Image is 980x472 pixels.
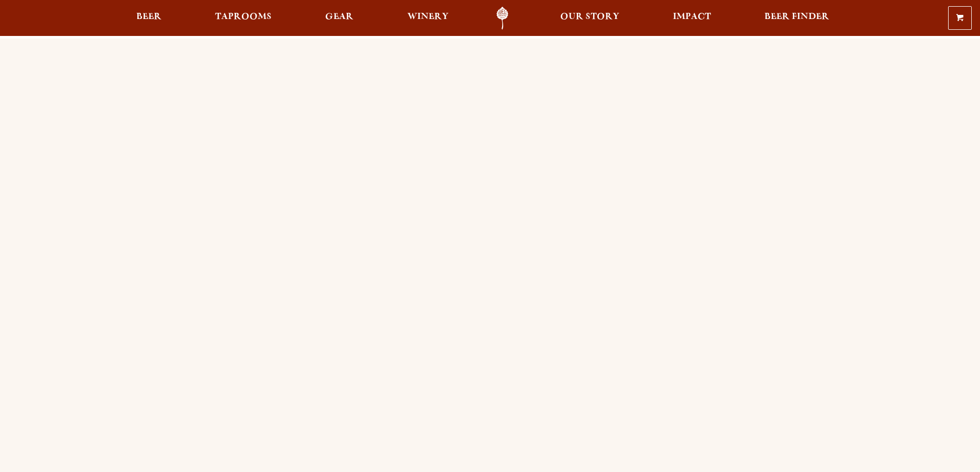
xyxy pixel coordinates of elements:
span: Gear [325,13,353,21]
span: Winery [407,13,449,21]
a: Beer Finder [758,7,836,30]
a: Odell Home [483,7,522,30]
a: Impact [666,7,718,30]
a: Winery [401,7,455,30]
span: Beer Finder [764,13,829,21]
a: Our Story [554,7,626,30]
a: Taprooms [208,7,278,30]
a: Gear [318,7,360,30]
span: Taprooms [215,13,272,21]
span: Our Story [560,13,619,21]
span: Impact [673,13,711,21]
a: Beer [130,7,168,30]
span: Beer [136,13,162,21]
